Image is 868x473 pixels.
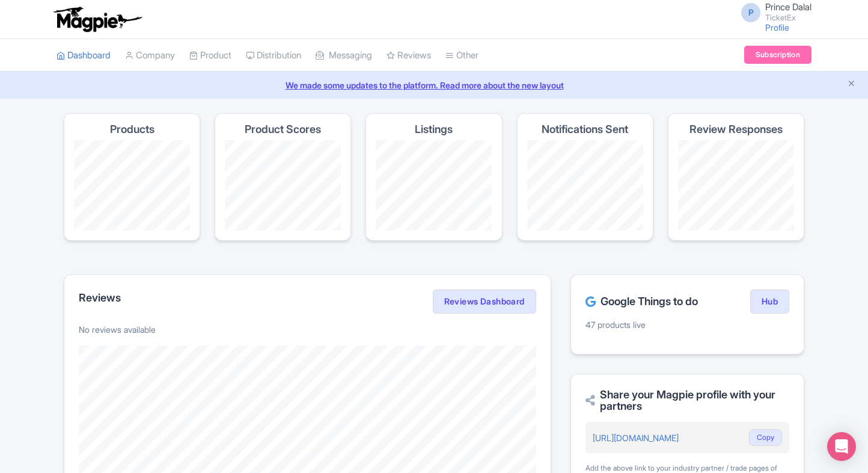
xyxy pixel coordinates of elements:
span: P [741,3,760,22]
h4: Listings [415,123,453,135]
h2: Reviews [79,292,121,304]
a: Distribution [246,39,301,72]
a: Dashboard [57,39,111,72]
img: logo-ab69f6fb50320c5b225c76a69d11143b.png [50,6,144,32]
a: P Prince Dalal TicketEx [734,2,811,22]
a: Company [125,39,175,72]
h4: Product Scores [245,123,321,135]
p: 47 products live [585,318,789,331]
a: Reviews [387,39,431,72]
a: [URL][DOMAIN_NAME] [593,433,679,443]
p: No reviews available [79,323,536,336]
a: Messaging [316,39,372,72]
small: TicketEx [765,14,811,22]
a: Reviews Dashboard [433,289,536,314]
h2: Share your Magpie profile with your partners [585,389,789,413]
span: Prince Dalal [765,1,811,13]
h4: Review Responses [689,123,783,135]
h4: Notifications Sent [542,123,628,135]
a: Other [445,39,478,72]
a: Profile [765,22,789,32]
button: Copy [749,429,782,446]
button: Close announcement [847,78,856,91]
h4: Products [110,123,154,135]
a: Product [189,39,231,72]
div: Open Intercom Messenger [827,432,856,461]
a: We made some updates to the platform. Read more about the new layout [7,79,861,91]
h2: Google Things to do [585,295,698,308]
a: Subscription [744,46,811,64]
a: Hub [750,289,789,314]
